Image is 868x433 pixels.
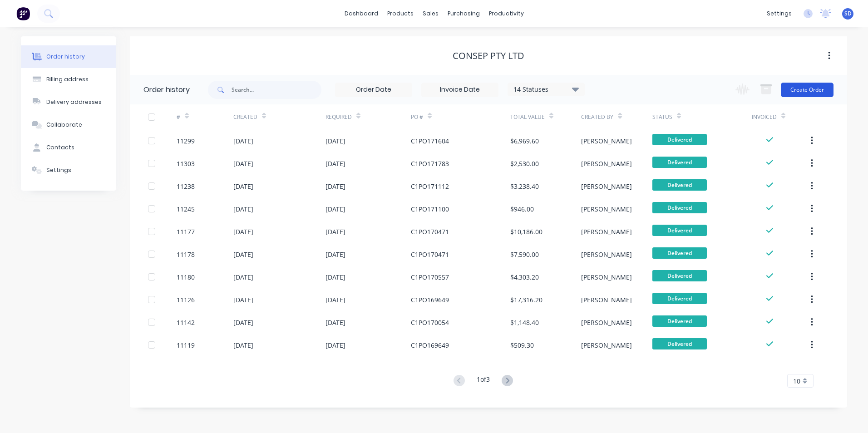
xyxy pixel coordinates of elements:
span: 10 [793,376,800,386]
div: 11142 [177,318,195,327]
div: C1PO169649 [411,295,449,305]
div: [DATE] [233,204,253,214]
div: C1PO170054 [411,318,449,327]
div: [DATE] [325,227,345,236]
span: Delivered [652,338,707,349]
button: Contacts [21,136,116,159]
div: Required [325,113,352,121]
div: [PERSON_NAME] [581,204,632,214]
div: 11180 [177,272,195,282]
span: Delivered [652,202,707,213]
div: C1PO170471 [411,227,449,236]
div: products [383,7,418,20]
div: $10,186.00 [510,227,542,236]
img: Factory [16,7,30,20]
div: $3,238.40 [510,182,539,191]
div: $17,316.20 [510,295,542,305]
div: $4,303.20 [510,272,539,282]
div: 14 Statuses [508,84,584,94]
span: Delivered [652,134,707,145]
div: PO # [411,113,423,121]
div: [DATE] [233,136,253,146]
div: C1PO170557 [411,272,449,282]
button: Create Order [781,83,833,97]
div: 11177 [177,227,195,236]
div: 11299 [177,136,195,146]
div: ConSep Pty Ltd [453,50,524,61]
div: purchasing [443,7,484,20]
div: C1PO171783 [411,159,449,168]
div: [DATE] [325,182,345,191]
div: [DATE] [325,295,345,305]
div: Total Value [510,113,545,121]
button: Delivery addresses [21,91,116,113]
div: # [177,113,180,121]
div: Order history [143,84,190,95]
div: $2,530.00 [510,159,539,168]
input: Invoice Date [422,83,498,97]
span: SD [844,10,852,18]
div: Delivery addresses [46,98,102,106]
div: # [177,104,233,129]
input: Order Date [335,83,412,97]
div: Order history [46,53,85,61]
div: sales [418,7,443,20]
div: [PERSON_NAME] [581,340,632,350]
div: 11303 [177,159,195,168]
div: [DATE] [325,136,345,146]
div: [DATE] [233,295,253,305]
div: [DATE] [233,272,253,282]
div: Invoiced [752,104,809,129]
div: $6,969.60 [510,136,539,146]
div: [DATE] [325,272,345,282]
div: $946.00 [510,204,534,214]
div: PO # [411,104,510,129]
span: Delivered [652,247,707,259]
div: [PERSON_NAME] [581,182,632,191]
div: [DATE] [325,204,345,214]
button: Order history [21,45,116,68]
span: Delivered [652,179,707,191]
div: Status [652,113,672,121]
span: Delivered [652,315,707,327]
div: [DATE] [325,340,345,350]
div: Invoiced [752,113,777,121]
div: [PERSON_NAME] [581,318,632,327]
div: 11238 [177,182,195,191]
div: Billing address [46,75,89,84]
div: [PERSON_NAME] [581,250,632,259]
button: Settings [21,159,116,182]
div: $1,148.40 [510,318,539,327]
button: Billing address [21,68,116,91]
div: 11126 [177,295,195,305]
div: Contacts [46,143,74,152]
div: Collaborate [46,121,82,129]
div: [DATE] [233,159,253,168]
div: [DATE] [233,250,253,259]
span: Delivered [652,157,707,168]
div: Created [233,113,257,121]
div: C1PO171604 [411,136,449,146]
input: Search... [232,81,321,99]
div: [DATE] [325,159,345,168]
div: [PERSON_NAME] [581,159,632,168]
div: Settings [46,166,71,174]
div: C1PO169649 [411,340,449,350]
div: [DATE] [233,227,253,236]
div: [DATE] [325,250,345,259]
div: C1PO171112 [411,182,449,191]
div: [DATE] [233,182,253,191]
div: 11245 [177,204,195,214]
button: Collaborate [21,113,116,136]
div: Status [652,104,752,129]
a: dashboard [340,7,383,20]
div: Created By [581,113,613,121]
div: $7,590.00 [510,250,539,259]
div: 11178 [177,250,195,259]
div: Total Value [510,104,581,129]
div: 1 of 3 [477,374,490,388]
div: productivity [484,7,528,20]
div: C1PO171100 [411,204,449,214]
div: [PERSON_NAME] [581,136,632,146]
div: settings [762,7,796,20]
